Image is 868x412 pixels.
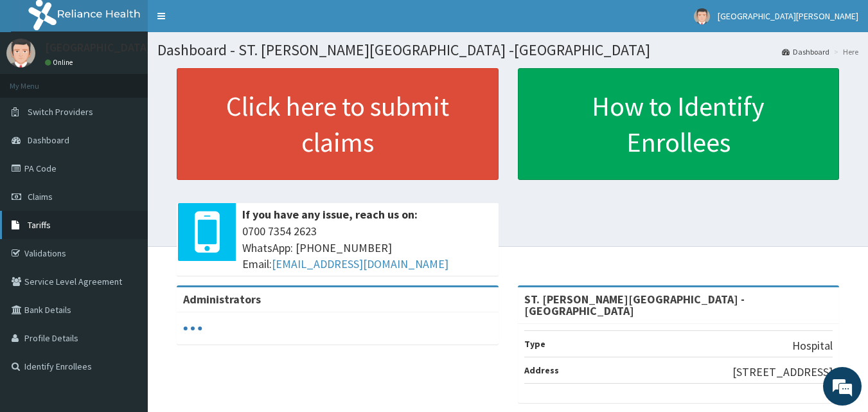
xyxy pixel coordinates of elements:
b: Type [524,338,545,350]
span: Claims [28,191,53,202]
strong: ST. [PERSON_NAME][GEOGRAPHIC_DATA] -[GEOGRAPHIC_DATA] [524,292,745,318]
a: [EMAIL_ADDRESS][DOMAIN_NAME] [272,256,448,271]
p: [GEOGRAPHIC_DATA][PERSON_NAME] [45,42,235,53]
b: If you have any issue, reach us on: [242,207,418,222]
p: [STREET_ADDRESS] [732,364,833,381]
b: Administrators [183,292,261,307]
img: User Image [694,8,710,24]
b: Address [524,364,559,376]
span: Dashboard [28,134,69,146]
a: How to Identify Enrollees [518,68,840,180]
h1: Dashboard - ST. [PERSON_NAME][GEOGRAPHIC_DATA] -[GEOGRAPHIC_DATA] [157,42,858,58]
svg: audio-loading [183,319,202,338]
span: Switch Providers [28,106,93,118]
p: Hospital [792,337,833,354]
span: 0700 7354 2623 WhatsApp: [PHONE_NUMBER] Email: [242,223,492,273]
a: Click here to submit claims [177,68,499,180]
a: Dashboard [782,46,829,57]
span: [GEOGRAPHIC_DATA][PERSON_NAME] [718,10,858,22]
a: Online [45,58,76,67]
span: Tariffs [28,219,51,231]
img: User Image [6,39,35,67]
li: Here [831,46,858,57]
